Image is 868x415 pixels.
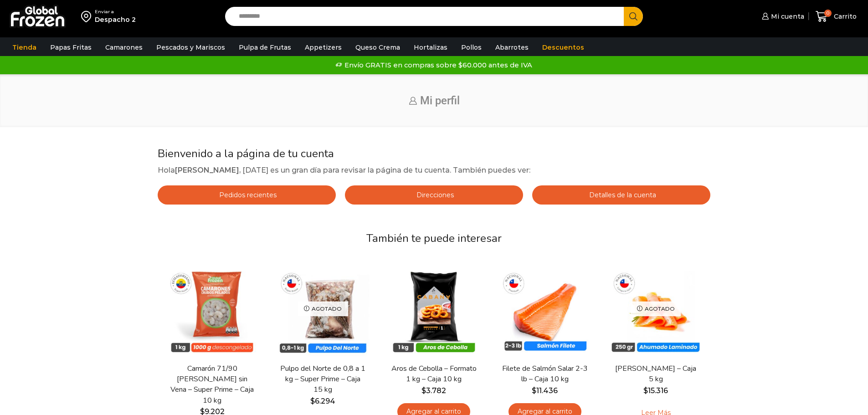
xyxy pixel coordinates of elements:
span: Direcciones [414,191,454,199]
a: Camarón 71/90 [PERSON_NAME] sin Vena – Super Prime – Caja 10 kg [169,364,255,406]
a: Mi cuenta [760,7,804,26]
p: Agotado [631,301,681,316]
a: Abarrotes [491,39,533,56]
a: 0 Carrito [813,6,859,27]
a: Pescados y Mariscos [152,39,230,56]
img: address-field-icon.svg [81,9,95,24]
a: Hortalizas [409,39,452,56]
a: Aros de Cebolla – Formato 1 kg – Caja 10 kg [391,364,477,384]
bdi: 6.294 [310,397,335,405]
div: Enviar a [95,9,136,15]
bdi: 11.436 [532,386,558,395]
span: Carrito [832,12,857,21]
a: Pulpo del Norte de 0,8 a 1 kg – Super Prime – Caja 15 kg [280,364,366,395]
a: Camarones [101,39,147,56]
strong: [PERSON_NAME] [175,166,239,174]
span: Mi perfil [420,94,460,107]
span: 0 [824,10,832,17]
span: $ [643,386,648,395]
bdi: 15.316 [643,386,668,395]
div: Despacho 2 [95,15,136,24]
span: $ [532,386,536,395]
span: Bienvenido a la página de tu cuenta [158,146,334,161]
a: Tienda [8,39,41,56]
span: $ [421,386,426,395]
a: Pulpa de Frutas [234,39,296,56]
a: Pollos [457,39,486,56]
a: [PERSON_NAME] – Caja 5 kg [613,364,699,384]
span: Detalles de la cuenta [587,191,656,199]
a: Direcciones [345,185,523,205]
a: Descuentos [538,39,589,56]
a: Papas Fritas [46,39,96,56]
button: Search button [624,7,643,26]
p: Agotado [298,301,348,316]
a: Appetizers [300,39,346,56]
a: Detalles de la cuenta [532,185,710,205]
span: Mi cuenta [769,12,804,21]
p: Hola , [DATE] es un gran día para revisar la página de tu cuenta. También puedes ver: [158,164,710,176]
a: Queso Crema [351,39,405,56]
span: $ [310,397,315,405]
a: Pedidos recientes [158,185,336,205]
bdi: 3.782 [421,386,446,395]
span: También te puede interesar [366,231,502,246]
a: Filete de Salmón Salar 2-3 lb – Caja 10 kg [502,364,587,384]
span: Pedidos recientes [217,191,277,199]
